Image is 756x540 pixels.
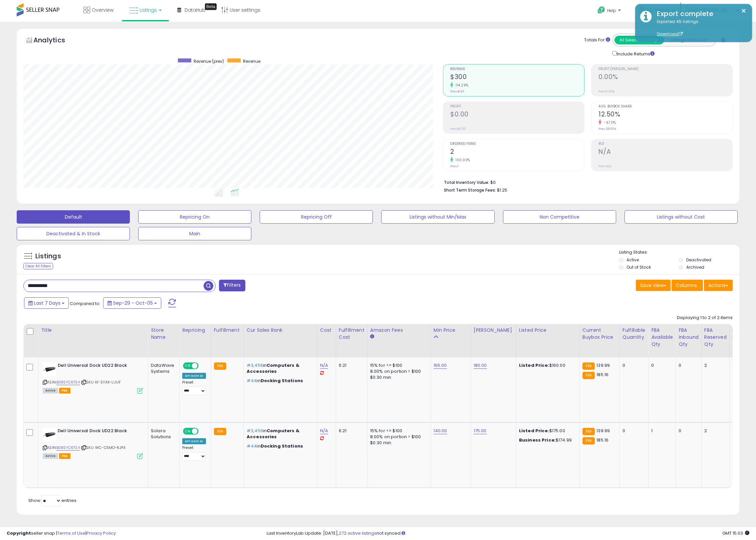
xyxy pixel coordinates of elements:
div: Fulfillment Cost [339,327,364,341]
small: 114.29% [453,83,469,88]
a: 165.00 [434,362,447,369]
a: Privacy Policy [86,530,116,536]
div: 0 [651,362,671,368]
div: Totals For [584,37,610,43]
div: Fulfillment [214,327,241,334]
a: B0B5YC6TS4 [56,445,80,451]
span: Revenue (prev) [194,58,224,64]
button: Columns [672,280,703,291]
div: 15% for <= $100 [370,428,426,434]
div: $175.00 [519,428,574,434]
a: N/A [320,362,328,369]
span: #44 [247,443,257,449]
h2: 2 [450,148,584,157]
span: $1.25 [497,187,507,193]
span: Last 7 Days [34,300,60,306]
div: DataWave Systems [151,362,174,374]
p: in [247,428,312,440]
div: Amazon AI [182,438,206,444]
span: Profit [450,105,584,108]
div: Current Buybox Price [582,327,617,341]
button: All Selected Listings [614,36,664,44]
div: Amazon AI [182,373,206,379]
div: seller snap | | [7,530,116,537]
div: 2 [704,362,724,368]
h2: $0.00 [450,110,584,119]
span: FBA [59,388,70,393]
a: 180.00 [474,362,487,369]
div: 6 [732,362,755,368]
span: OFF [198,363,208,369]
span: Listings [140,7,157,13]
div: $0.30 min [370,440,426,446]
b: Listed Price: [519,362,549,368]
div: ASIN: [43,428,143,458]
a: Help [592,1,627,22]
div: Min Price [434,327,468,334]
div: $174.99 [519,437,574,443]
button: Deactivated & In Stock [17,227,130,240]
span: Overview [92,7,113,13]
button: Listings without Min/Max [381,210,494,224]
small: Prev: 38.00% [598,127,616,131]
div: 6.21 [339,428,362,434]
div: Last InventoryLab Update: [DATE], not synced. [267,530,749,537]
small: Prev: $140 [450,89,464,93]
h2: $300 [450,73,584,82]
li: $0 [444,178,728,186]
div: FBA Available Qty [651,327,673,348]
span: Help [607,8,616,13]
small: FBA [582,372,595,379]
div: Fulfillable Quantity [622,327,646,341]
small: -67.11% [601,120,616,125]
b: Total Inventory Value: [444,180,489,185]
div: 8.00% on portion > $100 [370,434,426,440]
div: Solara Solutions [151,428,174,440]
small: FBA [582,437,595,445]
button: Filters [219,280,245,291]
div: 15% for <= $100 [370,362,426,368]
div: 0 [622,362,643,368]
div: 0 [679,362,696,368]
a: B0B5YC6TS4 [56,379,80,385]
div: Title [41,327,145,334]
div: Tooltip anchor [205,3,217,10]
h2: 0.00% [598,73,732,82]
div: Exported 45 listings. [652,19,747,37]
span: Compared to: [70,300,100,307]
div: Amazon Fees [370,327,428,334]
button: Actions [704,280,733,291]
span: FBA [59,453,70,459]
span: Computers & Accessories [247,362,299,374]
div: Export complete [652,9,747,19]
b: Dell Universal Dock UD22 Black [58,428,139,436]
h5: Listings [35,252,61,261]
small: 100.00% [453,158,470,163]
p: in [247,378,312,384]
label: Active [626,257,639,263]
button: Repricing On [138,210,251,224]
span: Docking Stations [261,377,303,384]
span: Show: entries [28,497,76,504]
label: Archived [686,264,704,270]
small: Prev: 1 [450,164,459,168]
p: in [247,443,312,449]
button: Repricing Off [260,210,373,224]
span: 2025-10-13 15:03 GMT [722,530,749,536]
b: Dell Universal Dock UD22 Black [58,362,139,370]
small: Amazon Fees. [370,334,374,340]
span: #3,456 [247,362,263,368]
img: 21RHNJXCTrL._SL40_.jpg [43,428,56,441]
div: Preset: [182,380,206,395]
div: FBA Reserved Qty [704,327,727,348]
div: Cur Sales Rank [247,327,314,334]
span: 139.99 [596,428,610,434]
div: Store Name [151,327,177,341]
small: FBA [214,362,226,370]
span: ON [184,363,192,369]
button: Listings without Cost [624,210,738,224]
span: All listings currently available for purchase on Amazon [43,388,58,393]
span: | SKU: KI-SYAX-LUUF [81,379,121,385]
div: [PERSON_NAME] [474,327,513,334]
button: × [741,7,746,15]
